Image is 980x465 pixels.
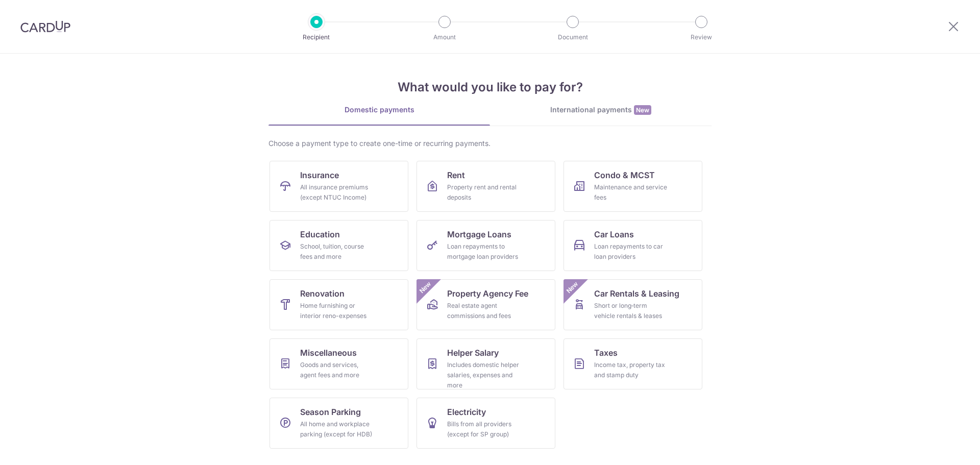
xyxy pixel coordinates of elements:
[664,32,739,42] p: Review
[300,228,340,240] span: Education
[300,419,374,439] div: All home and workplace parking (except for HDB)
[20,20,70,33] img: CardUp
[300,182,374,203] div: All insurance premiums (except NTUC Income)
[416,279,555,330] a: Property Agency FeeReal estate agent commissions and feesNew
[416,161,555,212] a: RentProperty rent and rental deposits
[279,32,354,42] p: Recipient
[563,338,702,389] a: TaxesIncome tax, property tax and stamp duty
[269,338,408,389] a: MiscellaneousGoods and services, agent fees and more
[300,169,339,181] span: Insurance
[594,301,668,321] div: Short or long‑term vehicle rentals & leases
[447,301,521,321] div: Real estate agent commissions and fees
[269,220,408,271] a: EducationSchool, tuition, course fees and more
[300,360,374,380] div: Goods and services, agent fees and more
[407,32,482,42] p: Amount
[416,338,555,389] a: Helper SalaryIncludes domestic helper salaries, expenses and more
[268,138,712,149] div: Choose a payment type to create one-time or recurring payments.
[594,241,668,262] div: Loan repayments to car loan providers
[447,406,486,418] span: Electricity
[490,105,712,115] div: International payments
[447,228,511,240] span: Mortgage Loans
[563,161,702,212] a: Condo & MCSTMaintenance and service fees
[300,241,374,262] div: School, tuition, course fees and more
[447,360,521,390] div: Includes domestic helper salaries, expenses and more
[594,169,655,181] span: Condo & MCST
[447,241,521,262] div: Loan repayments to mortgage loan providers
[563,279,702,330] a: Car Rentals & LeasingShort or long‑term vehicle rentals & leasesNew
[447,287,528,300] span: Property Agency Fee
[300,406,361,418] span: Season Parking
[300,287,345,300] span: Renovation
[417,279,434,296] span: New
[416,398,555,449] a: ElectricityBills from all providers (except for SP group)
[594,347,618,359] span: Taxes
[447,419,521,439] div: Bills from all providers (except for SP group)
[416,220,555,271] a: Mortgage LoansLoan repayments to mortgage loan providers
[535,32,610,42] p: Document
[634,105,651,115] span: New
[564,279,581,296] span: New
[594,228,634,240] span: Car Loans
[300,301,374,321] div: Home furnishing or interior reno-expenses
[300,347,357,359] span: Miscellaneous
[447,347,499,359] span: Helper Salary
[269,161,408,212] a: InsuranceAll insurance premiums (except NTUC Income)
[269,398,408,449] a: Season ParkingAll home and workplace parking (except for HDB)
[268,78,712,96] h4: What would you like to pay for?
[594,360,668,380] div: Income tax, property tax and stamp duty
[269,279,408,330] a: RenovationHome furnishing or interior reno-expenses
[563,220,702,271] a: Car LoansLoan repayments to car loan providers
[268,105,490,115] div: Domestic payments
[447,182,521,203] div: Property rent and rental deposits
[594,287,679,300] span: Car Rentals & Leasing
[447,169,465,181] span: Rent
[594,182,668,203] div: Maintenance and service fees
